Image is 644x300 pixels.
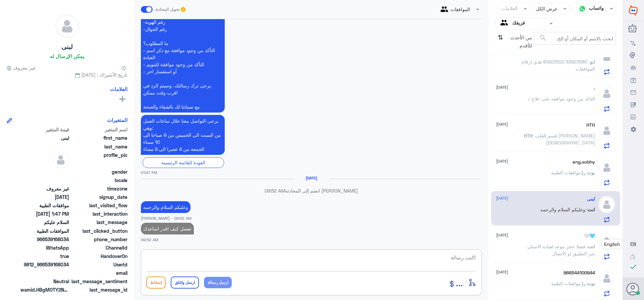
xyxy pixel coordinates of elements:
[20,286,69,293] span: wamid.HBgMOTY2NTM5MTY4MDM0FQIAEhgUM0FGQTQ5MTAwRjMzQjkyRDI5RjUA
[70,219,127,226] span: last_message
[598,159,615,176] img: defaultAdmin.png
[20,202,69,209] span: موافقات الطبية
[146,276,166,289] button: إسقاط
[584,233,595,239] h5: 🩵🤍
[573,159,595,165] h5: eng.sobhy
[20,253,69,260] span: true
[598,233,615,250] img: defaultAdmin.png
[70,286,127,293] span: last_message_id
[496,232,508,238] span: [DATE]
[598,122,615,139] img: defaultAdmin.png
[70,177,127,184] span: locale
[110,86,127,92] h6: العلامات
[587,281,595,286] span: بوت
[70,210,127,217] span: last_interaction
[498,32,503,49] i: ⇅
[20,177,69,184] span: null
[20,168,69,175] span: null
[141,223,194,234] p: 6/9/2025, 9:52 AM
[551,170,587,175] span: : موافقات الطبية
[528,96,529,101] span: .
[70,253,127,260] span: HandoverOn
[20,227,69,234] span: الموافقات الطبية
[7,64,36,71] span: غير معروف
[265,188,285,194] span: 09:52 AM
[456,275,463,290] button: ...
[551,281,587,286] span: : موافقات الطبية
[204,277,232,288] button: ارسل رسالة
[496,158,508,164] span: [DATE]
[496,84,508,90] span: [DATE]
[594,85,595,91] h5: .
[20,219,69,226] span: السلام عليكم
[587,196,595,202] h5: لبنى
[70,278,127,285] span: last_message_sentiment
[70,143,127,150] span: last_name
[141,201,191,213] p: 6/9/2025, 9:52 AM
[522,59,595,72] span: : 83923580 83923522 هذي ارقام الموافقات
[505,32,534,51] span: من الأحدث للأقدم
[20,244,69,251] span: 2
[500,5,518,13] div: العلامات
[56,15,78,38] img: defaultAdmin.png
[20,269,69,276] span: null
[540,207,588,212] span: : وعليكم السلام والرحمه
[20,236,69,243] span: 966539168034
[524,133,533,138] span: HTH
[496,195,508,201] span: [DATE]
[7,71,127,78] span: تاريخ الأشتراك : [DATE]
[630,241,636,248] button: EN
[70,236,127,243] span: phone_number
[533,133,595,145] span: : قسم القلب [PERSON_NAME][DEMOGRAPHIC_DATA]
[20,185,69,192] span: غير معروف
[141,187,482,194] p: [PERSON_NAME] انضم إلى المحادثة
[588,244,595,249] span: انت
[20,126,69,133] span: قيمة المتغير
[20,261,69,268] span: 9812_966539168034
[630,241,636,247] span: EN
[500,18,511,29] img: yourTeam.svg
[70,227,127,234] span: last_clicked_button
[70,126,127,133] span: اسم المتغير
[143,157,224,168] div: العودة للقائمة الرئيسية
[141,170,157,175] span: 01:47 PM
[527,244,595,256] span: : فضلا حجز موعد لعياده الاسنان عبر التطبيق او الاتصال
[598,48,615,65] img: defaultAdmin.png
[20,278,69,285] span: 0
[590,59,595,65] span: ابو
[629,263,637,271] i: check
[20,210,69,217] span: 2025-09-05T10:47:59.683Z
[141,237,158,243] span: 09:52 AM
[539,34,547,42] span: search
[70,202,127,209] span: last_visited_flow
[629,5,638,16] img: Widebot Logo
[70,261,127,268] span: UserId
[70,152,127,167] span: profile_pic
[539,33,547,44] button: search
[20,134,69,141] span: لبنى
[70,269,127,276] span: email
[70,244,127,251] span: ChannelId
[70,194,127,201] span: signup_date
[52,152,69,168] img: defaultAdmin.png
[598,85,615,102] img: defaultAdmin.png
[141,215,192,221] span: [PERSON_NAME] - 09:52 AM
[20,194,69,201] span: 2025-09-05T10:47:33.272Z
[70,134,127,141] span: first_name
[141,115,225,155] p: 5/9/2025, 1:47 PM
[604,241,620,247] span: English
[70,168,127,175] span: gender
[587,170,595,175] span: بوت
[598,196,615,213] img: defaultAdmin.png
[586,122,595,128] h5: HTH
[456,276,463,288] span: ...
[598,270,615,287] img: defaultAdmin.png
[50,53,84,59] h6: يمكن الإرسال له
[293,176,330,180] h6: [DATE]
[107,117,127,123] h6: المتغيرات
[563,270,595,276] h5: 966544100944
[61,43,73,51] h5: لبنى
[496,121,508,127] span: [DATE]
[70,185,127,192] span: timezone
[534,32,615,44] input: ابحث بالإسم أو المكان أو إلخ..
